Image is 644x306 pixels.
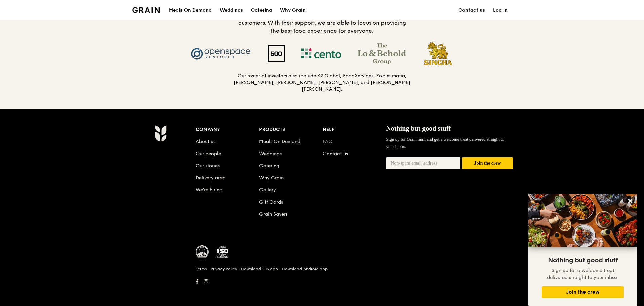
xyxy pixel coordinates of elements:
a: Contact us [454,0,489,20]
a: Log in [489,0,512,20]
a: Our stories [196,163,220,169]
div: Weddings [220,0,243,20]
a: Grain Savers [259,211,288,217]
img: ISO Certified [216,245,229,259]
img: DSC07876-Edit02-Large.jpeg [528,194,637,247]
a: Gallery [259,187,276,193]
div: Catering [251,0,272,20]
span: Nothing but good stuff [386,125,451,132]
span: Sign up for Grain mail and get a welcome treat delivered straight to your inbox. [386,137,504,149]
h5: Our roster of investors also include K2 Global, FoodXervices, Zopim mafia, [PERSON_NAME], [PERSON... [233,73,411,93]
h6: Revision [128,286,516,292]
a: Privacy Policy [211,266,237,272]
a: Gift Cards [259,199,283,205]
div: Help [323,125,386,134]
img: Grain [155,125,166,142]
a: Delivery area [196,175,226,181]
a: FAQ [323,139,332,144]
a: Contact us [323,151,348,157]
div: Why Grain [280,0,306,20]
a: Weddings [259,151,282,157]
img: Singha [414,40,462,67]
button: Close [625,195,636,206]
img: The Lo & Behold Group [350,43,414,64]
span: Nothing but good stuff [548,256,618,264]
a: Meals On Demand [259,139,300,144]
span: Sign up for a welcome treat delivered straight to your inbox. [547,268,619,280]
a: About us [196,139,215,144]
a: Why Grain [259,175,284,181]
img: Grain [132,7,160,13]
input: Non-spam email address [386,157,460,169]
img: MUIS Halal Certified [196,245,209,259]
img: Openspace Ventures [182,43,259,64]
a: Terms [196,266,207,272]
a: Weddings [216,0,247,20]
button: Join the crew [542,286,624,298]
a: Download iOS app [241,266,278,272]
button: Join the crew [462,157,513,170]
span: Like us, our investors believe in high standards and delighting customers. With their support, we... [238,11,406,34]
img: 500 Startups [259,45,293,62]
div: Meals On Demand [169,0,212,20]
div: Company [196,125,259,134]
a: We’re hiring [196,187,223,193]
a: Download Android app [282,266,328,272]
a: Why Grain [276,0,310,20]
a: Our people [196,151,221,157]
div: Products [259,125,323,134]
a: Catering [259,163,279,169]
a: Catering [247,0,276,20]
img: Cento Ventures [293,43,350,64]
